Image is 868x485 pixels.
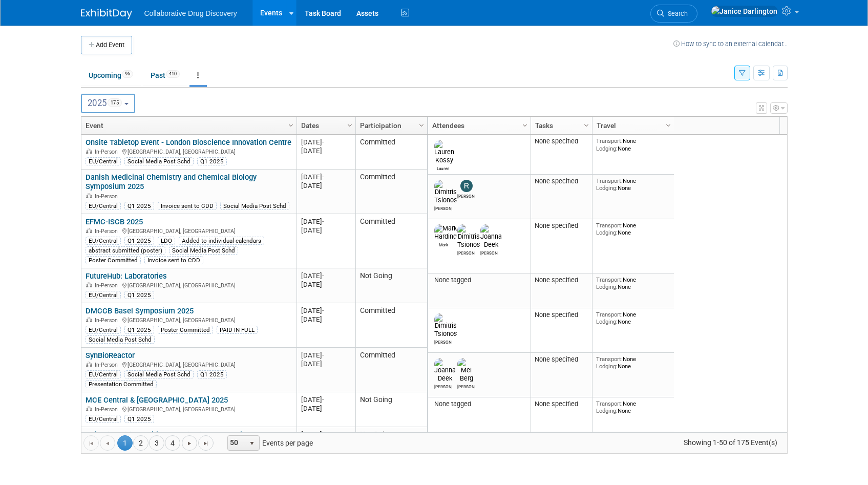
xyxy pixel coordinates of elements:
[535,222,588,230] div: None specified
[158,237,175,245] div: LDO
[301,430,351,439] div: [DATE]
[185,439,194,448] span: Go to the next page
[480,224,502,249] img: Joanna Deek
[248,439,256,448] span: select
[217,326,258,334] div: PAID IN FULL
[81,66,141,85] a: Upcoming96
[432,400,526,408] div: None tagged
[596,177,670,192] div: None None
[596,355,623,363] span: Transport:
[663,117,674,132] a: Column Settings
[86,246,165,255] div: abstract submitted (poster)
[457,383,475,389] div: Mel Berg
[86,326,121,334] div: EU/Central
[355,135,427,170] td: Committed
[86,173,257,192] a: Danish Medicinal Chemistry and Chemical Biology Symposium 2025
[95,406,121,413] span: In-Person
[535,355,588,364] div: None specified
[86,380,157,388] div: Presentation Committed
[432,276,526,284] div: None tagged
[596,222,670,237] div: None None
[108,98,122,107] span: 175
[535,276,588,284] div: None specified
[301,404,351,413] div: [DATE]
[86,317,92,322] img: In-Person Event
[519,117,531,132] a: Column Settings
[416,117,427,132] a: Column Settings
[301,217,351,226] div: [DATE]
[86,237,121,245] div: EU/Central
[86,291,121,299] div: EU/Central
[86,256,141,264] div: Poster Committed
[355,303,427,348] td: Committed
[95,317,121,324] span: In-Person
[158,202,217,210] div: Invoice sent to CDD
[535,177,588,185] div: None specified
[434,164,452,171] div: Lauren Kossy
[432,117,524,134] a: Attendees
[322,431,324,438] span: -
[355,268,427,303] td: Not Going
[355,348,427,392] td: Committed
[581,117,592,132] a: Column Settings
[480,249,498,256] div: Joanna Deek
[535,311,588,319] div: None specified
[86,306,194,315] a: DMCCB Basel Symposium 2025
[86,430,250,449] a: Animal Health, Nutrition & Technology Innovation [GEOGRAPHIC_DATA]
[124,415,154,423] div: Q1 2025
[197,157,227,165] div: Q1 2025
[220,202,289,210] div: Social Media Post Schd
[86,117,290,134] a: Event
[124,157,194,165] div: Social Media Post Schd
[434,224,457,241] img: Mark Harding
[596,311,670,326] div: None None
[86,370,121,378] div: EU/Central
[179,237,264,245] div: Added to individual calendars
[322,351,324,359] span: -
[86,282,92,287] img: In-Person Event
[301,271,351,280] div: [DATE]
[95,193,121,200] span: In-Person
[301,138,351,146] div: [DATE]
[86,149,92,154] img: In-Person Event
[103,439,112,448] span: Go to the previous page
[457,358,475,383] img: Mel Berg
[664,121,672,130] span: Column Settings
[535,400,588,408] div: None specified
[197,370,227,378] div: Q1 2025
[83,435,99,451] a: Go to the first page
[124,202,154,210] div: Q1 2025
[596,137,623,144] span: Transport:
[124,291,154,299] div: Q1 2025
[582,121,590,130] span: Column Settings
[95,149,121,155] span: In-Person
[596,400,670,415] div: None None
[301,117,349,134] a: Dates
[86,202,121,210] div: EU/Central
[596,177,623,184] span: Transport:
[596,407,618,414] span: Lodging:
[301,306,351,315] div: [DATE]
[124,370,194,378] div: Social Media Post Schd
[86,362,92,367] img: In-Person Event
[301,146,351,155] div: [DATE]
[434,383,452,389] div: Joanna Deek
[301,395,351,404] div: [DATE]
[457,224,480,249] img: Dimitris Tsionos
[596,283,618,290] span: Lodging:
[86,415,121,423] div: EU/Central
[434,204,452,211] div: Dimitris Tsionos
[169,246,238,255] div: Social Media Post Schd
[81,9,132,19] img: ExhibitDay
[434,358,456,383] img: Joanna Deek
[301,360,351,368] div: [DATE]
[144,9,237,17] span: Collaborative Drug Discovery
[86,228,92,233] img: In-Person Event
[86,147,292,156] div: [GEOGRAPHIC_DATA], [GEOGRAPHIC_DATA]
[434,140,454,164] img: Lauren Kossy
[664,10,688,17] span: Search
[149,435,164,451] a: 3
[301,280,351,289] div: [DATE]
[86,193,92,198] img: In-Person Event
[86,271,167,281] a: FutureHub: Laboratories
